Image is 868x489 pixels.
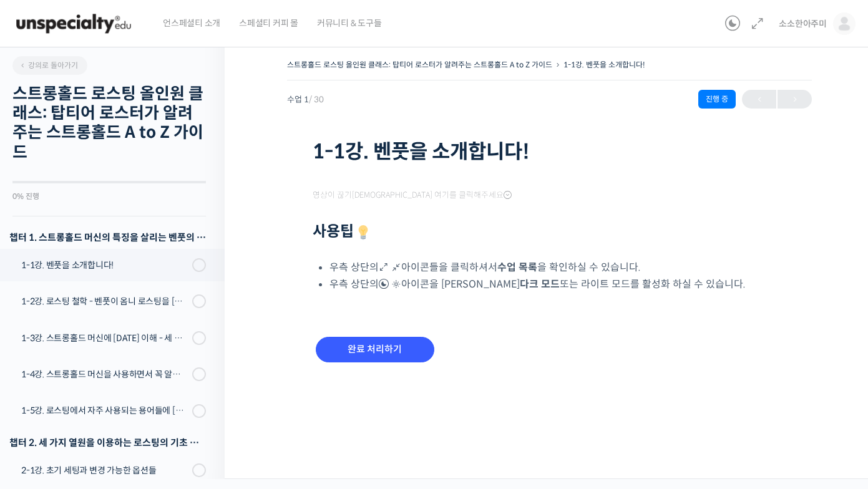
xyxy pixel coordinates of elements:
div: 0% 진행 [12,193,206,200]
b: 다크 모드 [520,278,560,291]
h1: 1-1강. 벤풋을 소개합니다! [313,140,787,163]
a: 1-1강. 벤풋을 소개합니다! [563,60,645,69]
div: 1-1강. 벤풋을 소개합니다! [21,258,188,272]
li: 우측 상단의 아이콘들을 클릭하셔서 을 확인하실 수 있습니다. [329,259,787,276]
span: 영상이 끊기[DEMOGRAPHIC_DATA] 여기를 클릭해주세요 [313,190,512,200]
span: 소소한아주미 [779,18,827,29]
div: 1-5강. 로스팅에서 자주 사용되는 용어들에 [DATE] 이해 [21,404,188,417]
h3: 챕터 1. 스트롱홀드 머신의 특징을 살리는 벤풋의 로스팅 방식 [9,229,206,246]
span: 수업 1 [287,95,324,104]
h2: 스트롱홀드 로스팅 올인원 클래스: 탑티어 로스터가 알려주는 스트롱홀드 A to Z 가이드 [12,84,206,162]
div: 진행 중 [698,90,736,109]
input: 완료 처리하기 [316,337,434,362]
li: 우측 상단의 아이콘을 [PERSON_NAME] 또는 라이트 모드를 활성화 하실 수 있습니다. [329,276,787,293]
a: 스트롱홀드 로스팅 올인원 클래스: 탑티어 로스터가 알려주는 스트롱홀드 A to Z 가이드 [287,60,552,69]
a: 강의로 돌아가기 [12,56,87,75]
div: 챕터 2. 세 가지 열원을 이용하는 로스팅의 기초 설계 [9,434,206,451]
span: / 30 [309,94,324,105]
div: 1-2강. 로스팅 철학 - 벤풋이 옴니 로스팅을 [DATE] 않는 이유 [21,294,188,308]
div: 1-4강. 스트롱홀드 머신을 사용하면서 꼭 알고 있어야 할 유의사항 [21,367,188,381]
div: 1-3강. 스트롱홀드 머신에 [DATE] 이해 - 세 가지 열원이 만들어내는 변화 [21,331,188,345]
span: 강의로 돌아가기 [19,61,78,70]
strong: 사용팁 [313,222,373,241]
b: 수업 목록 [497,261,537,274]
div: 2-1강. 초기 세팅과 변경 가능한 옵션들 [21,463,188,477]
img: 💡 [356,225,371,240]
